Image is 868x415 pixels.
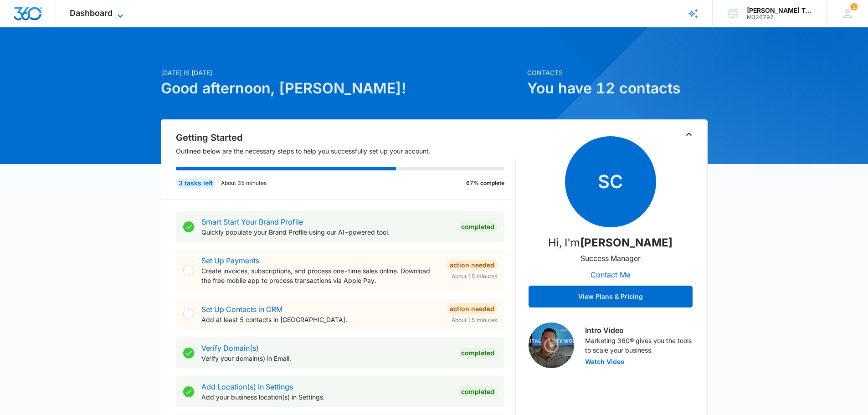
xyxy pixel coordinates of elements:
a: Smart Start Your Brand Profile [201,217,303,226]
strong: [PERSON_NAME] [580,236,673,249]
span: 1 [850,3,858,10]
img: Intro Video [529,323,574,368]
p: Outlined below are the necessary steps to help you successfully set up your account. [176,146,516,156]
p: 67% complete [466,179,504,187]
p: Add at least 5 contacts in [GEOGRAPHIC_DATA]. [201,315,440,324]
button: Contact Me [581,264,639,286]
h3: Intro Video [585,325,693,336]
button: Watch Video [585,359,625,365]
span: About 15 minutes [452,316,497,324]
div: notifications count [850,3,858,10]
p: Success Manager [580,253,641,264]
p: [DATE] is [DATE] [161,68,522,77]
div: Action Needed [447,260,497,271]
div: Completed [458,221,497,232]
div: 3 tasks left [176,178,216,189]
span: Dashboard [70,8,113,18]
p: Create invoices, subscriptions, and process one-time sales online. Download the free mobile app t... [201,266,440,285]
div: account id [747,14,813,20]
div: Completed [458,348,497,359]
p: Marketing 360® gives you the tools to scale your business. [585,336,693,355]
h1: You have 12 contacts [527,77,708,99]
p: Quickly populate your Brand Profile using our AI-powered tool. [201,227,451,237]
p: Verify your domain(s) in Email. [201,354,451,363]
button: View Plans & Pricing [529,286,693,307]
span: SC [565,136,656,227]
p: Hi, I'm [548,235,673,251]
button: Toggle Collapse [683,129,694,140]
a: Set Up Payments [201,256,259,265]
div: Completed [458,386,497,397]
p: Add your business location(s) in Settings. [201,392,451,402]
div: Action Needed [447,303,497,314]
a: Add Location(s) in Settings [201,382,293,391]
p: Contacts [527,68,708,77]
h2: Getting Started [176,131,516,144]
span: About 15 minutes [452,272,497,281]
h1: Good afternoon, [PERSON_NAME]! [161,77,522,99]
a: Set Up Contacts in CRM [201,305,282,314]
a: Verify Domain(s) [201,343,259,353]
p: About 35 minutes [221,179,267,187]
div: account name [747,7,813,14]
